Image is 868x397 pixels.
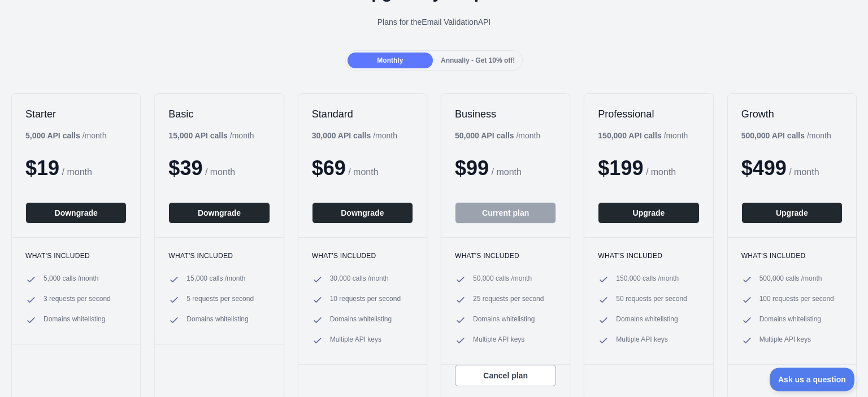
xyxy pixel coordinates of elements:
[598,156,643,180] span: $ 199
[741,202,843,224] button: Upgrade
[348,167,378,177] span: / month
[646,167,676,177] span: / month
[455,202,556,224] button: Current plan
[770,368,857,391] iframe: Toggle Customer Support
[455,156,489,180] span: $ 99
[598,202,699,224] button: Upgrade
[312,202,413,224] button: Downgrade
[312,156,346,180] span: $ 69
[741,156,787,180] span: $ 499
[492,167,522,177] span: / month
